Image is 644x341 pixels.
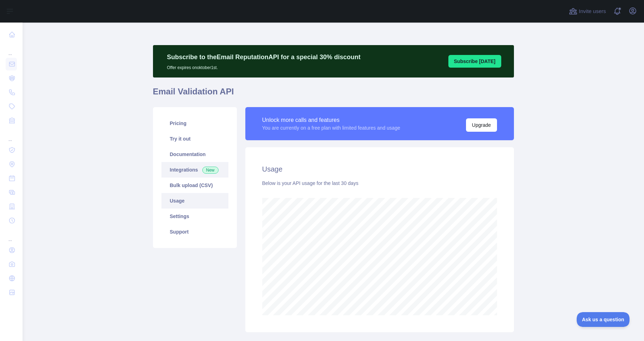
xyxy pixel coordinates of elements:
h2: Usage [262,164,497,174]
button: Subscribe [DATE] [448,55,501,68]
h1: Email Validation API [153,86,514,103]
a: Bulk upload (CSV) [161,178,228,193]
button: Invite users [568,6,607,17]
a: Usage [161,193,228,209]
span: Invite users [579,7,606,15]
div: ... [6,228,17,242]
a: Documentation [161,147,228,162]
div: ... [6,42,17,56]
a: Support [161,224,228,240]
div: You are currently on a free plan with limited features and usage [262,124,400,131]
div: Unlock more calls and features [262,116,400,124]
a: Pricing [161,116,228,131]
button: Upgrade [466,118,497,132]
a: Integrations New [161,162,228,178]
p: Offer expires on oktober 1st. [167,62,361,70]
a: Settings [161,209,228,224]
div: Below is your API usage for the last 30 days [262,180,497,187]
p: Subscribe to the Email Reputation API for a special 30 % discount [167,52,361,62]
iframe: Toggle Customer Support [577,312,630,327]
span: New [202,167,219,174]
div: ... [6,128,17,142]
a: Try it out [161,131,228,147]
